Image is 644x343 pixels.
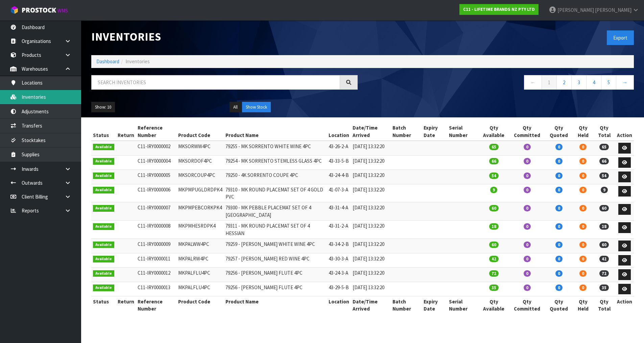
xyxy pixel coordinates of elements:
small: WMS [57,7,68,14]
th: Product Code [176,122,224,141]
span: Available [93,270,114,277]
span: 0 [524,158,531,164]
th: Serial Number [447,122,478,141]
span: 65 [599,144,609,150]
span: 54 [489,173,499,179]
th: Expiry Date [422,122,447,141]
th: Return [116,122,136,141]
button: Export [607,30,634,45]
td: 43-30-3-A [327,253,351,268]
a: 5 [601,75,616,90]
td: MKPMPUGLDRDPK4 [176,184,224,202]
th: Reference Number [136,296,176,314]
td: 43-33-5-B [327,155,351,170]
td: 43-31-2-A [327,221,351,239]
td: C11-IRY0000007 [136,202,176,221]
th: Qty Quoted [545,296,573,314]
td: [DATE] 13:32:20 [351,202,391,221]
span: Inventories [125,58,150,65]
span: 42 [489,256,499,262]
td: [DATE] 13:32:20 [351,268,391,282]
td: 43-29-5-B [327,282,351,296]
td: 79300 - MK PEBBLE PLACEMAT SET OF 4 [GEOGRAPHIC_DATA] [224,202,327,221]
td: C11-IRY0000008 [136,221,176,239]
td: C11-IRY0000012 [136,268,176,282]
td: [DATE] 13:32:20 [351,253,391,268]
th: Product Name [224,122,327,141]
span: 0 [579,158,587,164]
td: MKPALWW4PC [176,239,224,253]
span: 0 [579,242,587,248]
td: MKPMPEBCORKPK4 [176,202,224,221]
td: MKPALFLU4PC [176,268,224,282]
th: Qty Available [478,296,509,314]
span: 0 [579,256,587,262]
td: 79256 - [PERSON_NAME] FLUTE 4PC [224,268,327,282]
span: 9 [601,187,608,193]
span: 0 [579,205,587,211]
span: 35 [489,284,499,291]
td: 79257 - [PERSON_NAME] RED WINE 4PC [224,253,327,268]
td: MKPMHESRDPK4 [176,221,224,239]
th: Location [327,122,351,141]
td: 43-34-2-B [327,239,351,253]
span: 65 [489,144,499,150]
a: 3 [571,75,587,90]
td: [DATE] 13:32:20 [351,141,391,155]
td: 79255 - MK SORRENTO WHITE WINE 4PC [224,141,327,155]
td: 79256 - [PERSON_NAME] FLUTE 4PC [224,282,327,296]
td: 43-24-3-A [327,268,351,282]
td: C11-IRY0000011 [136,253,176,268]
button: Show Stock [242,102,271,113]
th: Qty Held [573,122,593,141]
td: 79254 - MK SORRENTO STEMLESS GLASS 4PC [224,155,327,170]
span: 0 [579,144,587,150]
td: MKPALRW4PC [176,253,224,268]
span: 0 [524,187,531,193]
td: [DATE] 13:32:20 [351,239,391,253]
a: Dashboard [96,58,119,65]
td: C11-IRY0000006 [136,184,176,202]
span: 18 [489,223,499,230]
span: Available [93,205,114,212]
button: All [230,102,241,113]
th: Qty Total [593,122,615,141]
span: 60 [599,205,609,211]
span: Available [93,223,114,230]
td: 43-24-4-B [327,170,351,184]
th: Status [91,122,116,141]
td: C11-IRY0000009 [136,239,176,253]
th: Date/Time Arrived [351,296,391,314]
th: Reference Number [136,122,176,141]
button: Show: 10 [91,102,115,113]
span: Available [93,187,114,193]
span: 9 [490,187,497,193]
a: ← [524,75,542,90]
td: MKSORWW4PC [176,141,224,155]
td: 79250 - 4K SORRENTO COUPE 4PC [224,170,327,184]
td: [DATE] 13:32:20 [351,282,391,296]
span: [PERSON_NAME] [595,7,631,13]
span: 0 [555,144,563,150]
span: Available [93,284,114,291]
td: 41-07-3-A [327,184,351,202]
img: cube-alt.png [10,6,19,14]
td: [DATE] 13:32:20 [351,155,391,170]
a: 1 [542,75,557,90]
a: C11 - LIFETIME BRANDS NZ PTY LTD [459,4,539,15]
span: 0 [555,205,563,211]
td: 43-31-4-A [327,202,351,221]
span: ProStock [22,6,56,15]
td: 79259 - [PERSON_NAME] WHITE WINE 4PC [224,239,327,253]
span: 72 [489,270,499,277]
td: C11-IRY0000004 [136,155,176,170]
strong: C11 - LIFETIME BRANDS NZ PTY LTD [463,6,535,12]
span: 18 [599,223,609,230]
span: 0 [524,223,531,230]
td: [DATE] 13:32:20 [351,170,391,184]
span: 0 [555,256,563,262]
span: 42 [599,256,609,262]
span: 35 [599,284,609,291]
span: 60 [489,205,499,211]
td: 43-26-2-A [327,141,351,155]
